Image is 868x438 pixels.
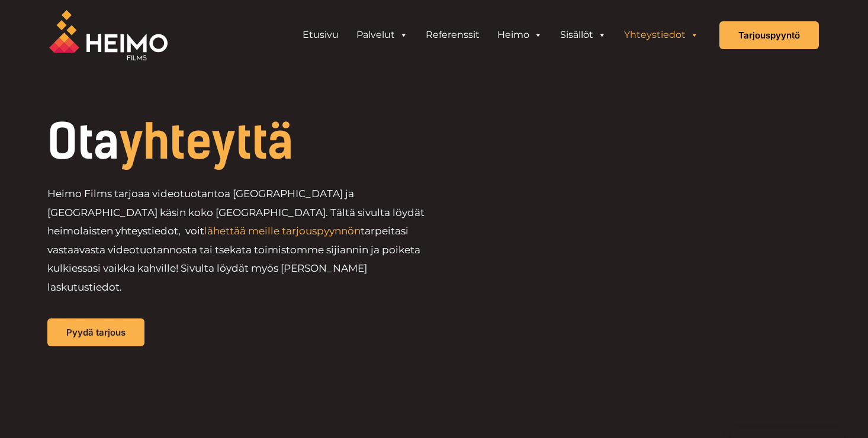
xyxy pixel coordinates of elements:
a: Palvelut [348,23,417,47]
span: Pyydä tarjous [66,328,126,337]
a: Yhteystiedot [615,23,708,47]
a: Pyydä tarjous [47,318,144,346]
a: lähettää meille tarjouspyynnön [204,225,361,237]
h1: Ota [47,118,515,166]
a: Etusivu [294,23,348,47]
img: Heimo Filmsin logo [49,10,168,60]
a: Sisällöt [551,23,615,47]
a: Tarjouspyyntö [719,21,819,49]
aside: Header Widget 1 [288,23,713,47]
a: Heimo [488,23,551,47]
span: yhteyttä [119,114,293,170]
a: Referenssit [417,23,488,47]
p: Heimo Films tarjoaa videotuotantoa [GEOGRAPHIC_DATA] ja [GEOGRAPHIC_DATA] käsin koko [GEOGRAPHIC_... [47,185,434,297]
